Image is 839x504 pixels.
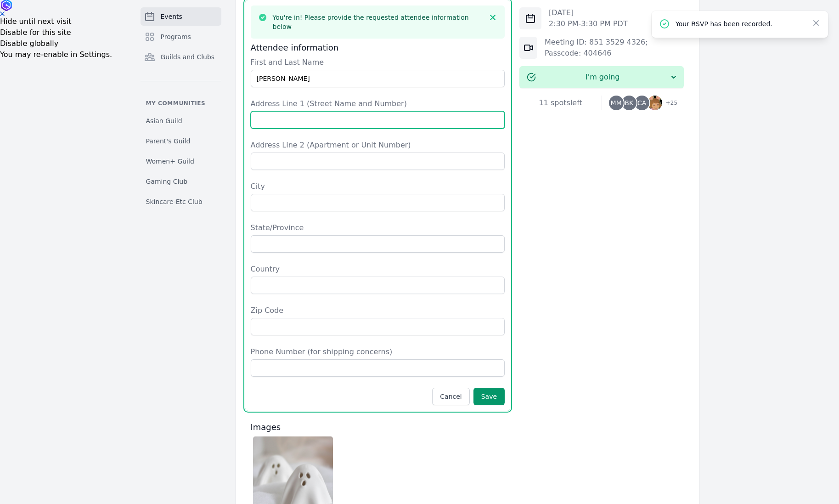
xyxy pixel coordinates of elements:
[251,346,505,357] label: Phone Number (for shipping concerns)
[549,18,628,29] p: 2:30 PM - 3:30 PM PDT
[161,52,215,62] span: Guilds and Clubs
[161,32,191,41] span: Programs
[146,177,188,186] span: Gaming Club
[146,157,194,166] span: Women+ Guild
[141,7,221,210] nav: Sidebar
[141,28,221,46] a: Programs
[146,116,182,125] span: Asian Guild
[251,98,505,109] label: Address Line 1 (Street Name and Number)
[141,100,221,107] p: My communities
[545,38,648,57] a: Meeting ID: 851 3529 4326; Passcode: 404646
[251,305,505,316] label: Zip Code
[251,57,505,68] label: First and Last Name
[141,153,221,170] a: Women+ Guild
[141,173,221,190] a: Gaming Club
[146,136,191,146] span: Parent's Guild
[473,388,505,405] button: Save
[141,193,221,210] a: Skincare-Etc Club
[146,197,203,206] span: Skincare-Etc Club
[660,97,677,110] span: + 25
[251,140,505,151] label: Address Line 2 (Apartment or Unit Number)
[536,72,669,83] span: I'm going
[251,422,505,433] h3: Images
[141,48,221,66] a: Guilds and Clubs
[611,100,622,106] span: MM
[141,113,221,129] a: Asian Guild
[637,100,646,106] span: CA
[625,100,633,106] span: BK
[519,66,684,88] button: I'm going
[251,222,505,233] label: State/Province
[251,264,505,275] label: Country
[141,133,221,149] a: Parent's Guild
[161,12,182,21] span: Events
[432,388,469,405] button: Cancel
[676,19,804,28] p: Your RSVP has been recorded.
[141,7,221,26] a: Events
[273,13,483,31] h3: You're in! Please provide the requested attendee information below
[519,97,602,108] div: 11 spots left
[251,42,505,53] h3: Attendee information
[251,181,505,192] label: City
[549,7,628,18] p: [DATE]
